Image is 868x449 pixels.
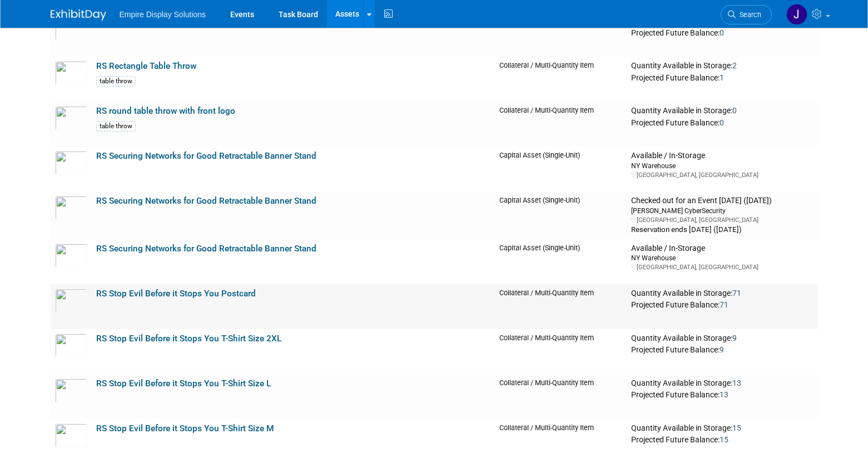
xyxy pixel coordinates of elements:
td: Collateral / Multi-Quantity Item [495,284,627,329]
a: RS Stop Evil Before it Stops You T-Shirt Size L [96,379,271,389]
div: Projected Future Balance: [631,388,813,400]
span: 1 [720,73,724,82]
div: [PERSON_NAME] CyberSecurity [631,206,813,215]
div: Projected Future Balance: [631,71,813,83]
td: Collateral / Multi-Quantity Item [495,329,627,374]
div: [GEOGRAPHIC_DATA], [GEOGRAPHIC_DATA] [631,216,813,224]
a: RS round table throw with front logo [96,106,235,116]
span: 13 [732,379,741,387]
img: Jane Paolucci [786,4,807,25]
div: Quantity Available in Storage: [631,289,813,299]
a: RS Stop Evil Before it Stops You Postcard [96,289,256,299]
span: 15 [732,423,741,432]
div: Reservation ends [DATE] ([DATE]) [631,224,813,235]
div: Checked out for an Event [DATE] ([DATE]) [631,196,813,206]
span: 0 [720,118,724,127]
td: Collateral / Multi-Quantity Item [495,12,627,57]
span: Empire Display Solutions [120,10,206,19]
div: [GEOGRAPHIC_DATA], [GEOGRAPHIC_DATA] [631,171,813,179]
td: Capital Asset (Single-Unit) [495,191,627,239]
div: Quantity Available in Storage: [631,61,813,71]
span: 0 [720,28,724,37]
div: Available / In-Storage [631,244,813,254]
a: RS Securing Networks for Good Retractable Banner Stand [96,196,316,206]
span: 13 [720,390,728,399]
a: RS Securing Networks for Good Retractable Banner Stand [96,151,316,161]
td: Capital Asset (Single-Unit) [495,239,627,284]
div: NY Warehouse [631,253,813,263]
div: Quantity Available in Storage: [631,334,813,344]
div: Projected Future Balance: [631,343,813,355]
td: Collateral / Multi-Quantity Item [495,57,627,102]
span: 15 [720,435,728,444]
span: Search [736,11,761,19]
a: RS Stop Evil Before it Stops You T-Shirt Size 2XL [96,334,281,344]
span: 71 [720,300,728,309]
td: Collateral / Multi-Quantity Item [495,102,627,147]
div: Quantity Available in Storage: [631,423,813,433]
span: 0 [732,106,737,115]
span: 71 [732,289,741,297]
div: NY Warehouse [631,161,813,170]
a: Search [721,5,772,24]
div: Available / In-Storage [631,151,813,161]
a: RS Securing Networks for Good Retractable Banner Stand [96,244,316,254]
div: Projected Future Balance: [631,26,813,38]
span: 2 [732,61,737,70]
td: Capital Asset (Single-Unit) [495,147,627,191]
div: Projected Future Balance: [631,116,813,128]
div: [GEOGRAPHIC_DATA], [GEOGRAPHIC_DATA] [631,263,813,271]
div: table throw [96,121,136,132]
span: 9 [720,345,724,354]
img: ExhibitDay [51,9,106,21]
td: Collateral / Multi-Quantity Item [495,374,627,419]
div: Quantity Available in Storage: [631,106,813,116]
span: 9 [732,334,737,342]
a: RS Stop Evil Before it Stops You T-Shirt Size M [96,423,274,433]
div: Quantity Available in Storage: [631,379,813,389]
a: RS Rectangle Table Throw [96,61,196,71]
div: table throw [96,76,136,87]
div: Projected Future Balance: [631,298,813,310]
div: Projected Future Balance: [631,433,813,445]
